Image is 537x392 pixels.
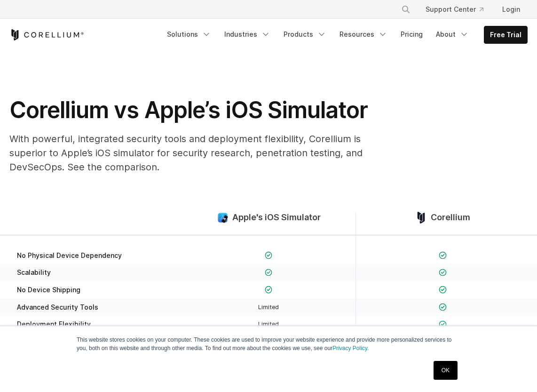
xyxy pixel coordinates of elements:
a: Products [278,26,332,43]
button: Search [397,1,414,18]
span: Limited [258,304,279,311]
a: OK [434,361,458,380]
span: Apple's iOS Simulator [232,212,321,223]
a: Privacy Policy. [332,345,369,352]
a: Login [495,1,528,18]
div: Navigation Menu [161,26,528,44]
span: No Physical Device Dependency [17,251,122,260]
p: With powerful, integrated security tools and deployment flexibility, Corellium is superior to App... [9,132,386,174]
a: Resources [334,26,393,43]
span: No Device Shipping [17,286,80,294]
span: Scalability [17,268,51,277]
h1: Corellium vs Apple’s iOS Simulator [9,96,386,124]
a: Industries [219,26,276,43]
img: Checkmark [439,269,447,277]
span: Advanced Security Tools [17,303,98,312]
a: Corellium Home [9,29,84,40]
a: Free Trial [484,26,527,43]
div: Navigation Menu [390,1,528,18]
span: Corellium [431,212,470,223]
img: Checkmark [439,251,447,259]
a: About [430,26,474,43]
a: Support Center [418,1,491,18]
img: Checkmark [265,251,273,259]
img: compare_ios-simulator--large [217,212,229,224]
img: Checkmark [265,269,273,277]
a: Solutions [161,26,217,43]
span: Limited [258,320,279,328]
img: Checkmark [439,303,447,311]
img: Checkmark [439,320,447,328]
span: Deployment Flexibility [17,320,91,328]
img: Checkmark [265,286,273,294]
p: This website stores cookies on your computer. These cookies are used to improve your website expe... [77,336,460,352]
a: Pricing [395,26,428,43]
img: Checkmark [439,286,447,294]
